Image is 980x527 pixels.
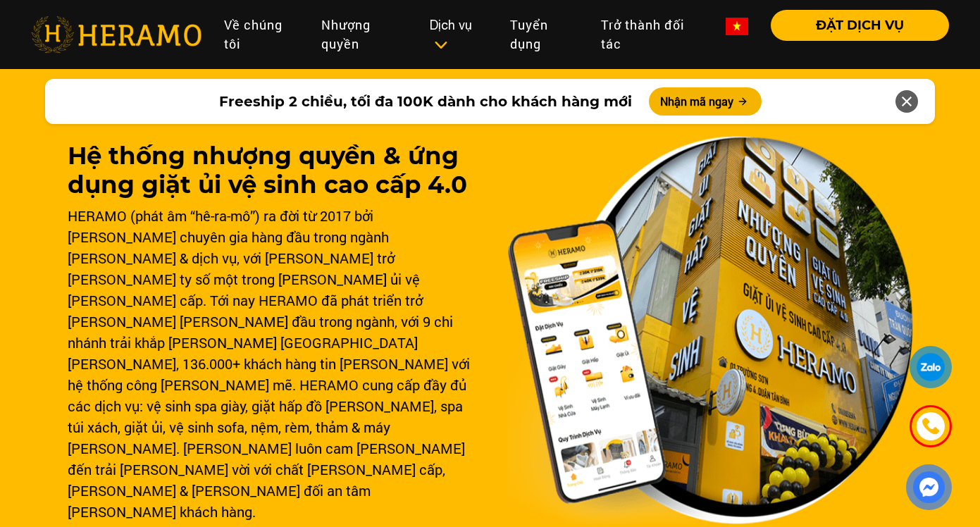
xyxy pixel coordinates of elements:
[499,10,590,59] a: Tuyển dụng
[759,19,949,32] a: ĐẶT DỊCH VỤ
[430,15,487,54] div: Dịch vụ
[726,18,748,35] img: vn-flag.png
[771,10,949,41] button: ĐẶT DỊCH VỤ
[68,205,473,522] div: HERAMO (phát âm “hê-ra-mô”) ra đời từ 2017 bởi [PERSON_NAME] chuyên gia hàng đầu trong ngành [PER...
[213,10,310,59] a: Về chúng tôi
[433,38,448,52] img: subToggleIcon
[911,407,950,446] a: phone-icon
[219,91,632,112] span: Freeship 2 chiều, tối đa 100K dành cho khách hàng mới
[68,142,473,199] h1: Hệ thống nhượng quyền & ứng dụng giặt ủi vệ sinh cao cấp 4.0
[31,16,201,53] img: heramo-logo.png
[922,417,940,436] img: phone-icon
[507,136,913,525] img: banner
[649,87,762,116] button: Nhận mã ngay
[310,10,418,59] a: Nhượng quyền
[590,10,714,59] a: Trở thành đối tác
